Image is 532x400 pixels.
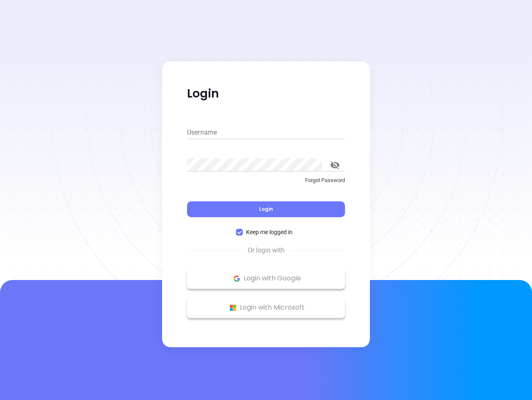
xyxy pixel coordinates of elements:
p: Login with Microsoft [191,301,341,314]
button: toggle password visibility [325,155,345,175]
button: Microsoft Logo Login with Microsoft [187,297,345,318]
img: Google Logo [232,273,242,284]
a: Forgot Password [187,176,345,191]
span: Or login with [244,245,289,255]
span: Login [259,205,273,212]
p: Forgot Password [187,176,345,185]
button: Google Logo Login with Google [187,268,345,289]
img: Microsoft Logo [228,302,238,313]
span: Keep me logged in [243,227,296,237]
p: Login with Google [191,272,341,285]
p: Login [187,86,345,101]
button: Login [187,201,345,217]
